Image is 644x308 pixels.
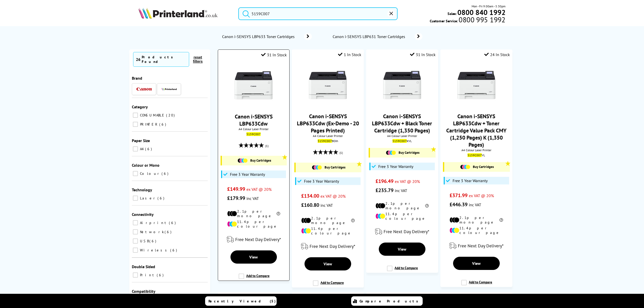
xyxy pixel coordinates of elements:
[133,113,138,118] input: CONSUMABLE 20
[294,134,361,138] span: A4 Colour Laser Printer
[460,165,470,169] img: Cartridges
[169,220,177,225] span: 6
[304,179,339,184] span: Free 3 Year Warranty
[472,261,481,266] span: View
[375,201,429,210] li: 2.1p per mono page
[446,113,507,148] a: Canon i-SENSYS LBP633Cdw + Toner Cartridge Value Pack CMY (1,250 Pages) K (1,350 Pages)
[469,202,481,207] span: inc VAT
[189,55,206,64] button: reset filters
[136,88,152,91] img: Canon
[461,280,492,289] label: Add to Compare
[238,7,398,20] input: S
[305,257,351,270] a: View
[320,194,346,199] span: ex VAT @ 20%
[301,193,319,199] span: £134.00
[138,8,218,19] img: Printerland Logo
[139,230,164,234] span: Network
[132,264,155,269] span: Double Sided
[227,186,245,192] span: £149.99
[430,17,505,23] span: Customer Service:
[221,127,287,131] span: A4 Colour Laser Printer
[332,33,422,40] a: Canon i-SENSYS LBP631 Toner Cartridges
[298,165,359,170] a: Buy Cartridges
[375,178,393,184] span: £196.49
[473,165,494,169] span: Buy Cartridges
[375,187,393,194] span: £235.79
[132,212,154,217] span: Connectivity
[297,113,359,134] a: Canon i-SENSYS LBP633Cdw (Ex-Demo - 20 Pages Printed)
[250,158,271,163] span: Buy Cartridges
[458,243,504,249] span: Free Next Day Delivery*
[443,239,510,253] div: modal_delivery
[227,209,280,218] li: 2.1p per mono page
[157,196,166,200] span: 6
[165,230,173,234] span: 6
[142,55,186,64] div: Products Found
[294,239,361,253] div: modal_delivery
[132,104,148,109] span: Category
[222,33,312,40] a: Canon i-SENSYS LBP633 Toner Cartridges
[301,226,355,235] li: 11.4p per colour page
[383,66,421,104] img: Canon-LBP633Cdw-Front-Small.jpg
[338,52,361,57] div: 1 In Stock
[370,139,434,143] div: KVL
[162,88,177,90] img: Printerland
[139,122,159,127] span: PRINTER
[312,165,322,170] img: Cartridges
[453,257,500,270] a: View
[133,122,138,127] input: PRINTER 6
[395,188,407,193] span: inc VAT
[379,243,425,256] a: View
[132,138,150,143] span: Paper Size
[224,158,284,163] a: Buy Cartridges
[450,192,468,199] span: £371.99
[450,226,503,235] li: 11.4p per colour page
[133,196,138,201] input: Laser 6
[320,203,333,208] span: inc VAT
[457,66,495,104] img: Canon-LBP633Cdw-Front-Small.jpg
[369,134,435,138] span: A4 Colour Laser Printer
[139,196,157,200] span: Laser
[157,273,165,277] span: 6
[145,147,153,151] span: 6
[301,202,319,208] span: £160.80
[132,163,159,168] span: Colour or Mono
[139,248,170,252] span: Wireless
[133,229,138,234] input: Network 6
[450,215,503,225] li: 2.1p per mono page
[399,150,419,155] span: Buy Cartridges
[384,229,429,234] span: Free Next Day Delivery*
[227,219,280,229] li: 11.4p per colour page
[246,187,272,192] span: ex VAT @ 20%
[235,113,273,127] a: Canon i-SENSYS LBP633Cdw
[375,212,429,221] li: 11.4p per colour page
[132,187,152,192] span: Technology
[170,248,178,252] span: 6
[472,4,506,9] span: Mon - Fri 9:00am - 5:30pm
[339,148,343,158] span: (1)
[227,195,245,201] span: £179.99
[265,141,269,151] span: (1)
[457,8,506,17] b: 0800 840 1992
[469,193,494,198] span: ex VAT @ 20%
[230,172,265,177] span: Free 3 Year Warranty
[369,225,435,239] div: modal_delivery
[138,8,232,20] a: Printerland Logo
[166,113,176,117] span: 20
[149,239,157,243] span: 6
[313,280,344,290] label: Add to Compare
[410,52,436,57] div: 31 In Stock
[453,178,488,183] span: Free 3 Year Warranty
[395,179,420,184] span: ex VAT @ 20%
[139,113,166,117] span: CONSUMABLE
[133,171,138,176] input: Colour 6
[309,66,347,104] img: Canon-LBP633Cdw-Front-Small.jpg
[159,122,167,127] span: 6
[249,254,258,260] span: View
[458,17,505,22] span: 0800 995 1992
[162,171,170,176] span: 6
[450,201,468,208] span: £446.39
[387,266,418,275] label: Add to Compare
[133,146,138,151] input: A4 6
[484,52,510,57] div: 24 In Stock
